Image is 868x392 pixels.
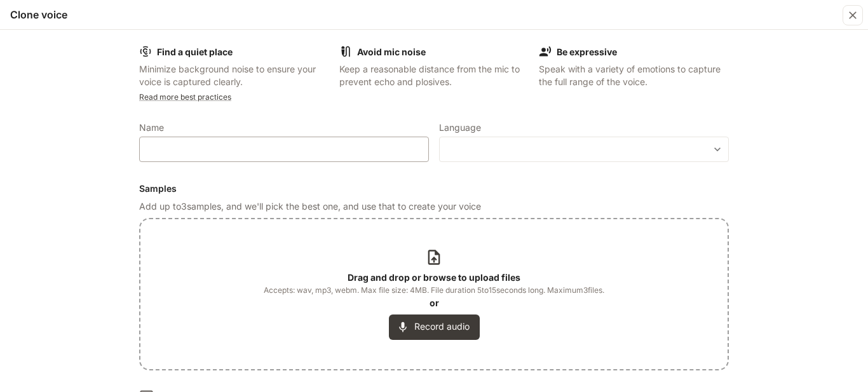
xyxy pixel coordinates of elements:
p: Add up to 3 samples, and we'll pick the best one, and use that to create your voice [139,200,729,213]
b: Avoid mic noise [357,46,426,57]
b: Find a quiet place [157,46,233,57]
button: Record audio [389,314,480,340]
p: Name [139,123,164,132]
p: Speak with a variety of emotions to capture the full range of the voice. [539,63,729,88]
a: Read more best practices [139,92,231,102]
b: or [430,297,439,308]
p: Language [439,123,481,132]
h5: Clone voice [10,8,67,22]
div: ​ [440,143,728,156]
p: Minimize background noise to ensure your voice is captured clearly. [139,63,329,88]
p: Keep a reasonable distance from the mic to prevent echo and plosives. [339,63,529,88]
span: Accepts: wav, mp3, webm. Max file size: 4MB. File duration 5 to 15 seconds long. Maximum 3 files. [264,284,604,297]
h6: Samples [139,182,729,195]
b: Drag and drop or browse to upload files [348,272,520,283]
b: Be expressive [557,46,617,57]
